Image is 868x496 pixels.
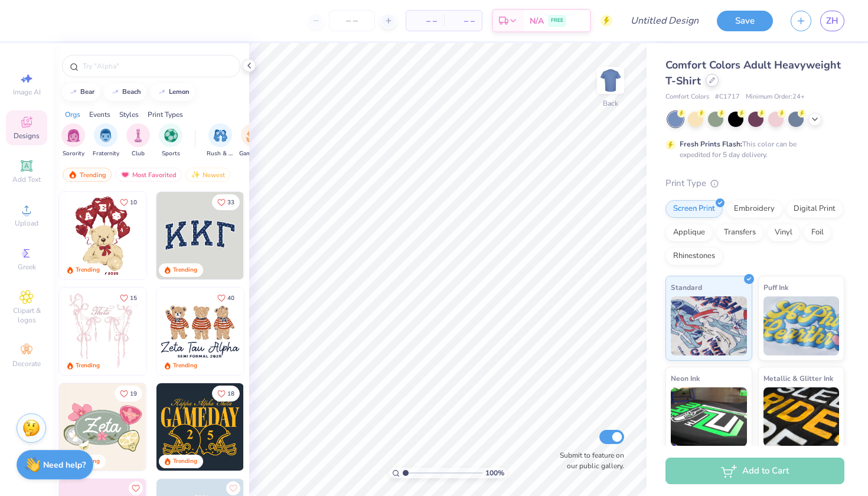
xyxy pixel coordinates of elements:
img: Fraternity Image [99,129,112,142]
span: 33 [227,200,234,205]
button: Like [226,481,240,495]
img: Club Image [132,129,145,142]
button: Like [129,481,143,495]
img: Neon Ink [671,387,747,446]
div: filter for Game Day [239,123,266,158]
a: ZH [820,11,844,31]
img: 010ceb09-c6fc-40d9-b71e-e3f087f73ee6 [59,383,146,471]
div: Vinyl [767,224,800,242]
div: Trending [173,457,197,466]
img: Sorority Image [67,129,80,142]
div: Screen Print [665,200,723,218]
span: Greek [18,262,36,272]
span: 100 % [485,468,504,478]
span: Comfort Colors Adult Heavyweight T-Shirt [665,58,841,88]
button: filter button [207,123,234,158]
div: Applique [665,224,713,242]
div: filter for Club [126,123,150,158]
img: d12a98c7-f0f7-4345-bf3a-b9f1b718b86e [146,288,233,375]
span: Minimum Order: 24 + [746,92,805,102]
span: Fraternity [93,149,119,158]
div: Events [89,109,110,120]
div: filter for Fraternity [93,123,119,158]
div: filter for Sorority [61,123,85,158]
div: beach [122,89,141,95]
span: Rush & Bid [207,149,234,158]
img: e74243e0-e378-47aa-a400-bc6bcb25063a [146,192,233,279]
div: filter for Sports [159,123,182,158]
img: 587403a7-0594-4a7f-b2bd-0ca67a3ff8dd [59,192,146,279]
img: Metallic & Glitter Ink [763,387,840,446]
span: Puff Ink [763,281,788,293]
span: Sorority [63,149,84,158]
button: Like [212,194,240,210]
div: Newest [185,168,230,182]
img: trend_line.gif [68,89,78,96]
div: Trending [173,266,197,275]
div: Most Favorited [115,168,182,182]
span: Decorate [12,359,41,368]
img: Rush & Bid Image [214,129,227,142]
span: Image AI [13,87,41,97]
input: – – [329,10,375,31]
span: – – [451,15,475,27]
button: filter button [93,123,119,158]
button: filter button [239,123,266,158]
span: Club [132,149,145,158]
strong: Need help? [43,459,86,471]
img: d12c9beb-9502-45c7-ae94-40b97fdd6040 [243,288,331,375]
img: Back [599,68,622,92]
span: 19 [130,391,137,397]
img: Newest.gif [191,171,200,179]
span: Metallic & Glitter Ink [763,372,833,384]
span: Sports [162,149,180,158]
span: N/A [530,15,544,27]
div: Trending [76,266,100,275]
span: 40 [227,295,234,301]
img: b8819b5f-dd70-42f8-b218-32dd770f7b03 [156,383,244,471]
div: Orgs [65,109,80,120]
div: Foil [804,224,831,242]
span: – – [413,15,437,27]
div: filter for Rush & Bid [207,123,234,158]
span: # C1717 [715,92,740,102]
div: Embroidery [726,200,782,218]
img: trending.gif [68,171,77,179]
input: Try "Alpha" [81,60,233,72]
img: Standard [671,296,747,355]
button: Like [212,386,240,402]
span: Game Day [239,149,266,158]
img: Puff Ink [763,296,840,355]
span: Neon Ink [671,372,700,384]
div: bear [80,89,94,95]
span: ZH [826,14,838,28]
button: Like [115,290,142,306]
img: a3be6b59-b000-4a72-aad0-0c575b892a6b [156,288,244,375]
button: filter button [126,123,150,158]
img: most_fav.gif [120,171,130,179]
span: 15 [130,295,137,301]
button: bear [62,83,100,101]
div: lemon [169,89,190,95]
div: Print Type [665,177,844,190]
img: trend_line.gif [110,89,120,96]
button: filter button [159,123,182,158]
button: Like [115,194,142,210]
img: 83dda5b0-2158-48ca-832c-f6b4ef4c4536 [59,288,146,375]
div: Trending [173,361,197,370]
button: Save [717,11,773,31]
span: Standard [671,281,702,293]
img: 2b704b5a-84f6-4980-8295-53d958423ff9 [243,383,331,471]
img: 3b9aba4f-e317-4aa7-a679-c95a879539bd [156,192,244,279]
button: lemon [151,83,195,101]
div: Transfers [716,224,763,242]
div: Styles [119,109,139,120]
span: Clipart & logos [6,306,47,325]
button: Like [212,290,240,306]
img: edfb13fc-0e43-44eb-bea2-bf7fc0dd67f9 [243,192,331,279]
span: FREE [551,17,563,25]
span: Comfort Colors [665,92,709,102]
button: filter button [61,123,85,158]
div: Back [603,98,618,109]
img: d6d5c6c6-9b9a-4053-be8a-bdf4bacb006d [146,383,233,471]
